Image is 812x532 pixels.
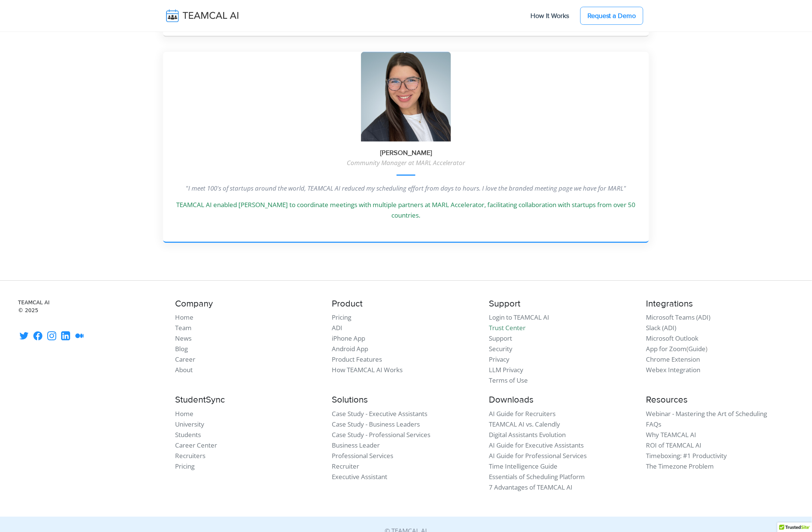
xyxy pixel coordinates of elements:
a: FAQs [646,420,661,428]
a: Career [175,355,195,364]
a: News [175,334,192,343]
i: "I meet 100's of startups around the world, TEAMCAL AI reduced my scheduling effort from days to ... [186,184,626,192]
a: Business Leader [332,441,380,449]
small: TEAMCAL AI © 2025 [18,299,166,314]
a: Trust Center [489,323,526,332]
a: AI Guide for Professional Services [489,451,587,460]
a: Team [175,323,192,332]
a: Webinar - Mastering the Art of Scheduling [646,409,767,418]
a: Executive Assistant [332,472,388,481]
a: Case Study - Executive Assistants [332,409,428,418]
a: Home [175,409,193,418]
p: TEAMCAL AI enabled [PERSON_NAME] to coordinate meetings with multiple partners at MARL Accelerato... [163,200,649,221]
a: How It Works [523,8,577,24]
h4: Support [489,299,637,310]
a: Android App [332,344,369,353]
a: Essentials of Scheduling Platform [489,472,585,481]
a: Why TEAMCAL AI [646,430,696,439]
a: Pricing [332,313,352,322]
a: Product Features [332,355,382,364]
a: Career Center [175,441,217,449]
a: Support [489,334,512,343]
a: Pricing [175,462,195,470]
a: App for Zoom [646,344,686,353]
a: Microsoft Outlook [646,334,698,343]
a: Case Study - Business Leaders [332,420,420,428]
a: Terms of Use [489,376,528,385]
a: Webex Integration [646,365,700,374]
a: Recruiter [332,462,360,470]
a: ADI [332,323,343,332]
a: Blog [175,344,188,353]
h4: Product [332,299,480,310]
li: ( ) [646,344,794,354]
a: How TEAMCAL AI Works [332,365,403,374]
a: Recruiters [175,451,205,460]
a: About [175,365,193,374]
a: LLM Privacy [489,365,523,374]
a: Chrome Extension [646,355,700,364]
a: AI Guide for Executive Assistants [489,441,584,449]
h4: Solutions [332,395,480,406]
a: Digital Assistants Evolution [489,430,566,439]
a: The Timezone Problem [646,462,714,470]
h4: StudentSync [175,395,323,406]
a: Case Study - Professional Services [332,430,431,439]
h4: Company [175,299,323,310]
h4: Downloads [489,395,637,406]
a: Students [175,430,201,439]
a: Security [489,344,512,353]
a: iPhone App [332,334,366,343]
a: 7 Advantages of TEAMCAL AI [489,483,572,491]
a: Microsoft Teams (ADI) [646,313,710,322]
p: Community Manager at MARL Accelerator [163,158,649,168]
a: AI Guide for Recruiters [489,409,556,418]
a: University [175,420,204,428]
img: pic [361,52,451,141]
a: Timeboxing: #1 Productivity [646,451,727,460]
a: Request a Demo [580,7,643,25]
a: Guide [688,344,706,353]
a: Slack (ADI) [646,323,676,332]
a: Professional Services [332,451,394,460]
a: ROI of TEAMCAL AI [646,441,701,449]
a: TEAMCAL AI vs. Calendly [489,420,560,428]
a: Home [175,313,193,322]
h4: Resources [646,395,794,406]
h4: Integrations [646,299,794,310]
h3: [PERSON_NAME] [163,149,649,157]
a: Privacy [489,355,509,364]
a: Time Intelligence Guide [489,462,557,470]
a: Login to TEAMCAL AI [489,313,549,322]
